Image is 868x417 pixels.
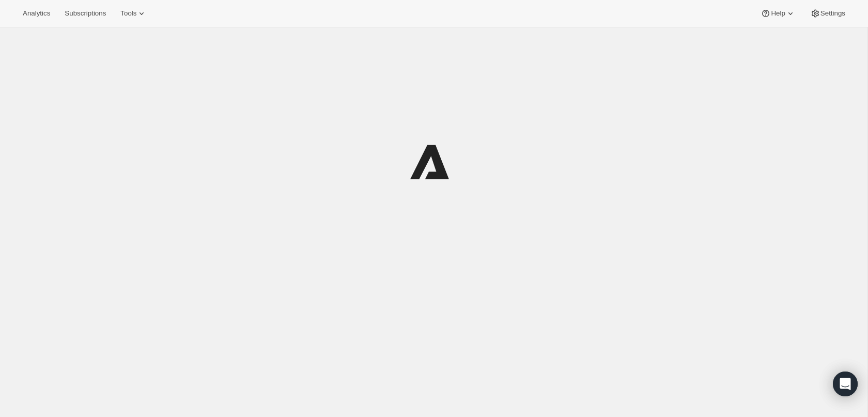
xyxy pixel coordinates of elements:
span: Tools [120,9,136,18]
span: Analytics [23,9,50,18]
button: Settings [804,6,851,21]
button: Analytics [17,6,56,21]
div: Open Intercom Messenger [833,372,858,396]
button: Subscriptions [58,6,112,21]
span: Help [771,9,785,18]
span: Settings [820,9,845,18]
span: Subscriptions [65,9,106,18]
button: Tools [114,6,153,21]
button: Help [754,6,801,21]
